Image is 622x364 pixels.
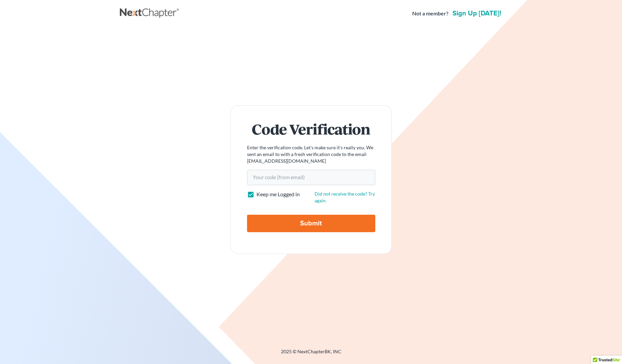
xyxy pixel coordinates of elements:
[412,10,448,17] strong: Not a member?
[120,348,503,360] div: 2025 © NextChapterBK, INC
[256,191,300,198] label: Keep me Logged in
[451,10,503,17] a: Sign up [DATE]!
[247,170,375,185] input: Your code (from email)
[247,122,375,136] h1: Code Verification
[247,215,375,232] input: Submit
[315,191,375,203] a: Did not receive the code? Try again.
[247,144,375,164] p: Enter the verification code. Let's make sure it's really you. We sent an email to with a fresh ve...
